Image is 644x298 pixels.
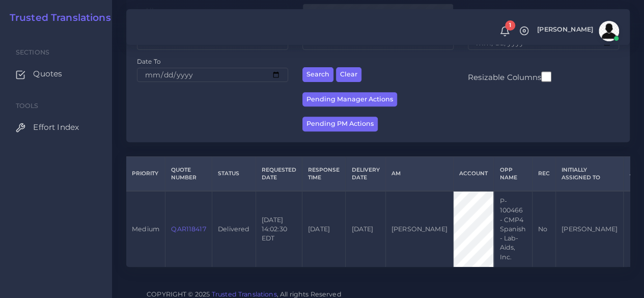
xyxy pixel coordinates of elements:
a: Effort Index [8,117,104,138]
td: No [532,191,555,267]
a: 1 [496,26,514,37]
a: QAR118417 [171,225,206,233]
td: [PERSON_NAME] [555,191,623,267]
td: [DATE] 14:02:30 EDT [256,191,302,267]
th: Status [212,156,256,191]
span: Sections [16,48,49,56]
td: [PERSON_NAME] [385,191,453,267]
span: [PERSON_NAME] [537,26,593,33]
label: Resizable Columns [468,70,551,83]
span: Quotes [33,68,62,79]
th: Response Time [302,156,345,191]
a: [PERSON_NAME]avatar [532,21,623,41]
th: REC [532,156,555,191]
th: Delivery Date [346,156,385,191]
span: 1 [505,20,515,31]
input: Resizable Columns [541,70,551,83]
button: Search [302,67,333,82]
button: Clear [336,67,361,82]
th: Priority [126,156,165,191]
th: Account [453,156,493,191]
td: [DATE] [346,191,385,267]
td: Delivered [212,191,256,267]
th: Opp Name [494,156,532,191]
th: Quote Number [165,156,212,191]
td: P-100466 - CMP4 Spanish - Lab-Aids, Inc. [494,191,532,267]
th: Requested Date [256,156,302,191]
button: Pending PM Actions [302,117,378,131]
th: Initially Assigned to [555,156,623,191]
span: Tools [16,102,39,110]
button: Pending Manager Actions [302,92,397,107]
label: Date To [137,57,161,66]
th: AM [385,156,453,191]
a: Quotes [8,63,104,85]
span: medium [132,225,159,233]
span: Effort Index [33,122,79,133]
a: Trusted Translations [3,12,111,24]
td: [DATE] [302,191,345,267]
a: Trusted Translations [212,290,277,298]
img: avatar [599,21,619,41]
